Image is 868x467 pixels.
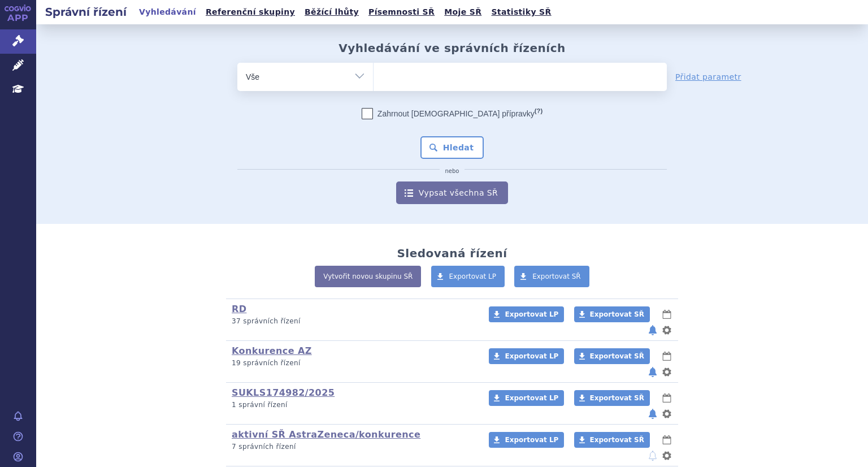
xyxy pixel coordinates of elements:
[661,349,672,363] button: lhůty
[590,436,644,444] span: Exportovat SŘ
[647,323,658,337] button: notifikace
[488,5,554,20] a: Statistiky SŘ
[232,387,335,398] a: SUKLS174982/2025
[661,365,672,379] button: nastavení
[661,323,672,337] button: nastavení
[505,394,558,402] span: Exportovat LP
[647,407,658,421] button: notifikace
[505,310,558,318] span: Exportovat LP
[505,436,558,444] span: Exportovat LP
[441,5,485,20] a: Moje SŘ
[661,449,672,462] button: nastavení
[232,429,420,440] a: aktivní SŘ AstraZeneca/konkurence
[535,107,542,115] abbr: (?)
[315,266,421,287] a: Vytvořit novou skupinu SŘ
[338,41,566,55] h2: Vyhledávání ve správních řízeních
[449,273,497,280] span: Exportovat LP
[532,273,581,280] span: Exportovat SŘ
[365,5,438,20] a: Písemnosti SŘ
[301,5,362,20] a: Běžící lhůty
[397,247,507,260] h2: Sledovaná řízení
[675,71,741,83] a: Přidat parametr
[202,5,298,20] a: Referenční skupiny
[574,432,650,448] a: Exportovat SŘ
[574,348,650,364] a: Exportovat SŘ
[590,352,644,360] span: Exportovat SŘ
[647,449,658,462] button: notifikace
[574,390,650,406] a: Exportovat SŘ
[590,394,644,402] span: Exportovat SŘ
[647,365,658,379] button: notifikace
[232,345,312,356] a: Konkurence AZ
[505,352,558,360] span: Exportovat LP
[489,306,564,322] a: Exportovat LP
[232,400,474,410] p: 1 správní řízení
[574,306,650,322] a: Exportovat SŘ
[440,168,465,175] i: nebo
[420,136,484,159] button: Hledat
[661,391,672,405] button: lhůty
[36,4,136,20] h2: Správní řízení
[661,433,672,447] button: lhůty
[489,390,564,406] a: Exportovat LP
[590,310,644,318] span: Exportovat SŘ
[489,432,564,448] a: Exportovat LP
[661,407,672,421] button: nastavení
[232,304,246,314] a: RD
[661,308,672,321] button: lhůty
[396,181,508,204] a: Vypsat všechna SŘ
[431,266,505,287] a: Exportovat LP
[136,5,199,20] a: Vyhledávání
[232,442,474,452] p: 7 správních řízení
[489,348,564,364] a: Exportovat LP
[514,266,589,287] a: Exportovat SŘ
[362,108,542,119] label: Zahrnout [DEMOGRAPHIC_DATA] přípravky
[232,358,474,368] p: 19 správních řízení
[232,317,474,326] p: 37 správních řízení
